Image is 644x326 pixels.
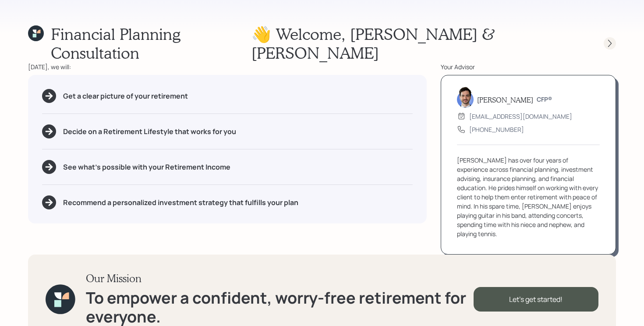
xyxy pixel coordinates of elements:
h5: [PERSON_NAME] [477,96,533,104]
h6: CFP® [537,96,552,103]
h5: See what's possible with your Retirement Income [63,163,230,171]
h5: Recommend a personalized investment strategy that fulfills your plan [63,198,298,207]
div: [PHONE_NUMBER] [469,125,524,134]
div: Let's get started! [474,287,598,312]
h1: Financial Planning Consultation [51,25,251,62]
h5: Decide on a Retirement Lifestyle that works for you [63,128,236,136]
div: [DATE], we will: [28,62,427,71]
h3: Our Mission [86,272,474,285]
h1: 👋 Welcome , [PERSON_NAME] & [PERSON_NAME] [251,25,588,62]
div: [EMAIL_ADDRESS][DOMAIN_NAME] [469,112,572,121]
div: Your Advisor [441,62,616,71]
h1: To empower a confident, worry-free retirement for everyone. [86,288,474,326]
div: [PERSON_NAME] has over four years of experience across financial planning, investment advising, i... [457,156,600,238]
h5: Get a clear picture of your retirement [63,92,188,100]
img: jonah-coleman-headshot.png [457,87,474,108]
